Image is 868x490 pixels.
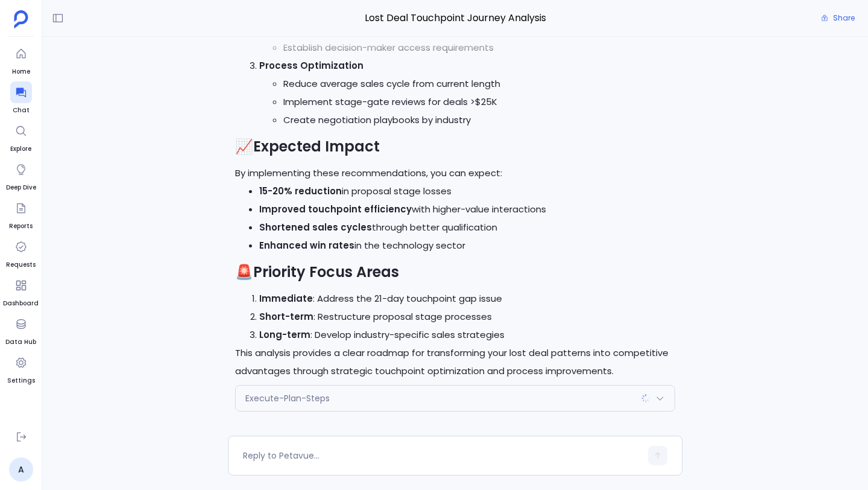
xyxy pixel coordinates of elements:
strong: Improved touchpoint efficiency [259,203,412,215]
span: Execute-Plan-Steps [245,392,330,404]
a: Home [10,43,32,77]
a: Explore [10,120,32,154]
a: Requests [6,236,36,270]
button: Share [814,10,862,27]
strong: Immediate [259,292,313,305]
li: : Develop industry-specific sales strategies [259,326,675,344]
span: Settings [7,376,35,386]
h2: 🚨 [235,262,675,282]
strong: Process Optimization [259,59,363,72]
li: with higher-value interactions [259,200,675,218]
span: Chat [10,106,32,115]
span: Explore [10,144,32,154]
a: Dashboard [3,275,39,308]
a: Data Hub [5,313,36,347]
span: Reports [9,221,33,231]
li: : Restructure proposal stage processes [259,308,675,326]
strong: Short-term [259,310,313,323]
span: Home [10,67,32,77]
a: Reports [9,197,33,231]
li: Create negotiation playbooks by industry [283,111,675,129]
strong: Expected Impact [253,136,380,156]
strong: Shortened sales cycles [259,221,372,234]
span: Requests [6,260,36,270]
a: Settings [7,352,35,386]
a: Deep Dive [6,159,36,192]
strong: 15-20% reduction [259,185,342,197]
strong: Long-term [259,328,310,341]
strong: Enhanced win rates [259,239,354,252]
li: in the technology sector [259,237,675,255]
strong: Priority Focus Areas [253,262,399,282]
span: Lost Deal Touchpoint Journey Analysis [228,10,682,26]
li: through better qualification [259,218,675,237]
span: Share [833,13,855,23]
p: This analysis provides a clear roadmap for transforming your lost deal patterns into competitive ... [235,344,675,380]
a: Chat [10,81,32,115]
img: petavue logo [14,10,28,28]
li: Reduce average sales cycle from current length [283,75,675,93]
li: Implement stage-gate reviews for deals >$25K [283,93,675,111]
p: By implementing these recommendations, you can expect: [235,164,675,182]
li: in proposal stage losses [259,182,675,200]
span: Dashboard [3,299,39,308]
h2: 📈 [235,136,675,157]
span: Deep Dive [6,183,36,192]
a: A [9,457,33,482]
span: Data Hub [5,337,36,347]
li: : Address the 21-day touchpoint gap issue [259,290,675,308]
